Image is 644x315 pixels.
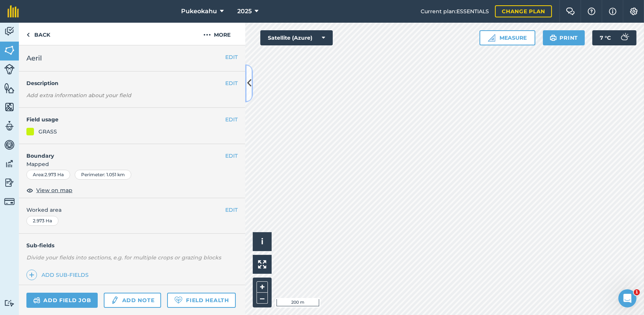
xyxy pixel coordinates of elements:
[26,206,238,214] span: Worked area
[19,144,225,160] h4: Boundary
[4,139,15,151] img: svg+xml;base64,PD94bWwgdmVyc2lvbj0iMS4wIiBlbmNvZGluZz0idXRmLTgiPz4KPCEtLSBHZW5lcmF0b3I6IEFkb2JlIE...
[26,30,30,39] img: svg+xml;base64,PHN2ZyB4bWxucz0iaHR0cDovL3d3dy53My5vcmcvMjAwMC9zdmciIHdpZHRoPSI5IiBoZWlnaHQ9IjI0Ii...
[181,7,217,16] span: Pukeokahu
[111,296,119,305] img: svg+xml;base64,PD94bWwgdmVyc2lvbj0iMS4wIiBlbmNvZGluZz0idXRmLTgiPz4KPCEtLSBHZW5lcmF0b3I6IEFkb2JlIE...
[26,254,221,261] em: Divide your fields into sections, e.g. for multiple crops or grazing blocks
[26,170,70,180] div: Area : 2.973 Ha
[26,186,72,195] button: View on map
[203,30,211,39] img: svg+xml;base64,PHN2ZyB4bWxucz0iaHR0cDovL3d3dy53My5vcmcvMjAwMC9zdmciIHdpZHRoPSIyMCIgaGVpZ2h0PSIyNC...
[592,30,636,45] button: 7 °C
[237,7,252,16] span: 2025
[8,5,19,17] img: fieldmargin Logo
[258,260,266,268] img: Four arrows, one pointing top left, one top right, one bottom right and the last bottom left
[253,232,272,251] button: i
[225,79,238,87] button: EDIT
[261,237,263,246] span: i
[4,82,15,94] img: svg+xml;base64,PHN2ZyB4bWxucz0iaHR0cDovL3d3dy53My5vcmcvMjAwMC9zdmciIHdpZHRoPSI1NiIgaGVpZ2h0PSI2MC...
[543,30,585,45] button: Print
[33,296,40,305] img: svg+xml;base64,PD94bWwgdmVyc2lvbj0iMS4wIiBlbmNvZGluZz0idXRmLTgiPz4KPCEtLSBHZW5lcmF0b3I6IEFkb2JlIE...
[634,289,640,295] span: 1
[26,115,225,124] h4: Field usage
[257,293,268,304] button: –
[225,115,238,124] button: EDIT
[550,33,557,42] img: svg+xml;base64,PHN2ZyB4bWxucz0iaHR0cDovL3d3dy53My5vcmcvMjAwMC9zdmciIHdpZHRoPSIxOSIgaGVpZ2h0PSIyNC...
[38,127,57,136] div: GRASS
[4,299,15,307] img: svg+xml;base64,PD94bWwgdmVyc2lvbj0iMS4wIiBlbmNvZGluZz0idXRmLTgiPz4KPCEtLSBHZW5lcmF0b3I6IEFkb2JlIE...
[26,186,33,195] img: svg+xml;base64,PHN2ZyB4bWxucz0iaHR0cDovL3d3dy53My5vcmcvMjAwMC9zdmciIHdpZHRoPSIxOCIgaGVpZ2h0PSIyNC...
[75,170,131,180] div: Perimeter : 1.051 km
[4,101,15,113] img: svg+xml;base64,PHN2ZyB4bWxucz0iaHR0cDovL3d3dy53My5vcmcvMjAwMC9zdmciIHdpZHRoPSI1NiIgaGVpZ2h0PSI2MC...
[617,30,632,45] img: svg+xml;base64,PD94bWwgdmVyc2lvbj0iMS4wIiBlbmNvZGluZz0idXRmLTgiPz4KPCEtLSBHZW5lcmF0b3I6IEFkb2JlIE...
[26,53,42,64] span: Aeril
[19,160,245,168] span: Mapped
[104,293,161,308] a: Add note
[29,270,34,279] img: svg+xml;base64,PHN2ZyB4bWxucz0iaHR0cDovL3d3dy53My5vcmcvMjAwMC9zdmciIHdpZHRoPSIxNCIgaGVpZ2h0PSIyNC...
[26,216,58,226] div: 2.973 Ha
[19,241,245,250] h4: Sub-fields
[421,7,489,16] span: Current plan : ESSENTIALS
[4,196,15,207] img: svg+xml;base64,PD94bWwgdmVyc2lvbj0iMS4wIiBlbmNvZGluZz0idXRmLTgiPz4KPCEtLSBHZW5lcmF0b3I6IEFkb2JlIE...
[4,45,15,56] img: svg+xml;base64,PHN2ZyB4bWxucz0iaHR0cDovL3d3dy53My5vcmcvMjAwMC9zdmciIHdpZHRoPSI1NiIgaGVpZ2h0PSI2MC...
[4,158,15,169] img: svg+xml;base64,PD94bWwgdmVyc2lvbj0iMS4wIiBlbmNvZGluZz0idXRmLTgiPz4KPCEtLSBHZW5lcmF0b3I6IEFkb2JlIE...
[225,206,238,214] button: EDIT
[618,289,636,307] iframe: Intercom live chat
[19,23,58,45] a: Back
[480,30,535,45] button: Measure
[225,53,238,61] button: EDIT
[4,177,15,188] img: svg+xml;base64,PD94bWwgdmVyc2lvbj0iMS4wIiBlbmNvZGluZz0idXRmLTgiPz4KPCEtLSBHZW5lcmF0b3I6IEFkb2JlIE...
[488,34,495,42] img: Ruler icon
[189,23,245,45] button: More
[4,26,15,37] img: svg+xml;base64,PD94bWwgdmVyc2lvbj0iMS4wIiBlbmNvZGluZz0idXRmLTgiPz4KPCEtLSBHZW5lcmF0b3I6IEFkb2JlIE...
[26,293,98,308] a: Add field job
[600,30,611,45] span: 7 ° C
[257,281,268,293] button: +
[36,186,72,194] span: View on map
[566,8,575,15] img: Two speech bubbles overlapping with the left bubble in the forefront
[260,30,333,45] button: Satellite (Azure)
[609,7,616,16] img: svg+xml;base64,PHN2ZyB4bWxucz0iaHR0cDovL3d3dy53My5vcmcvMjAwMC9zdmciIHdpZHRoPSIxNyIgaGVpZ2h0PSIxNy...
[629,8,638,15] img: A cog icon
[225,152,238,160] button: EDIT
[167,293,235,308] a: Field Health
[587,8,596,15] img: A question mark icon
[4,64,15,74] img: svg+xml;base64,PD94bWwgdmVyc2lvbj0iMS4wIiBlbmNvZGluZz0idXRmLTgiPz4KPCEtLSBHZW5lcmF0b3I6IEFkb2JlIE...
[4,120,15,132] img: svg+xml;base64,PD94bWwgdmVyc2lvbj0iMS4wIiBlbmNvZGluZz0idXRmLTgiPz4KPCEtLSBHZW5lcmF0b3I6IEFkb2JlIE...
[26,92,131,99] em: Add extra information about your field
[26,79,238,87] h4: Description
[495,5,552,17] a: Change plan
[26,270,92,280] a: Add sub-fields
